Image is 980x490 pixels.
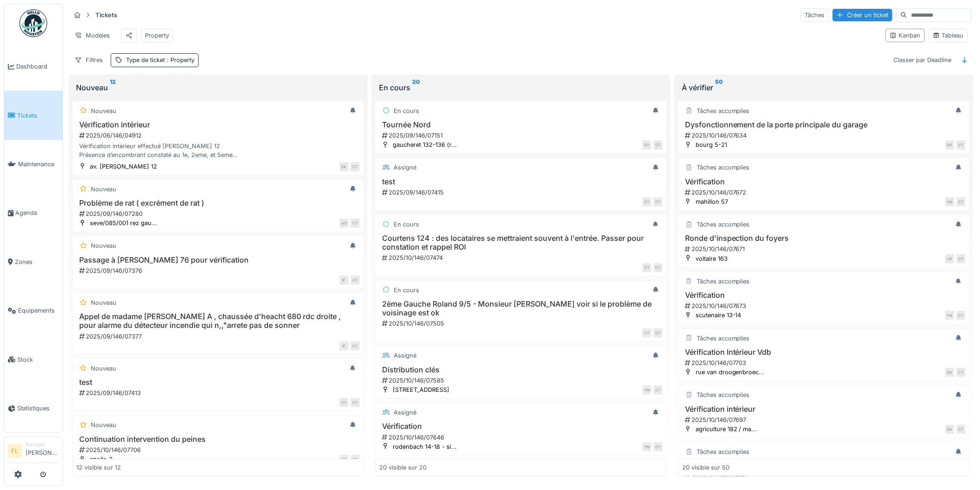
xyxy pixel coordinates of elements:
[25,441,59,461] li: [PERSON_NAME]
[945,254,955,264] div: JR
[381,319,663,328] div: 2025/10/146/07505
[18,306,59,315] span: Équipements
[4,91,63,139] a: Tickets
[642,442,652,452] div: YN
[15,258,59,266] span: Zones
[381,131,663,140] div: 2025/09/146/07151
[801,8,829,22] div: Tâches
[8,444,22,458] li: FL
[76,464,121,472] div: 12 visible sur 12
[17,404,59,413] span: Statistiques
[945,140,955,150] div: EK
[379,234,663,251] h3: Courtens 124 : des locataires se mettraient souvent à l'entrée. Passer pour constation et rappel ROI
[78,446,360,454] div: 2025/10/146/07706
[76,142,360,159] div: Vérification intérieur effectué [PERSON_NAME] 12 Présence d’encombrant constaté au 1e, 2eme, et 5...
[381,376,663,385] div: 2025/10/146/07585
[339,398,349,407] div: CT
[126,56,195,64] div: Type de ticket
[78,131,360,140] div: 2025/06/146/04912
[412,82,420,93] sup: 20
[339,341,349,351] div: IF
[682,234,966,243] h3: Ronde d'inspection du foyers
[684,131,966,140] div: 2025/10/146/07634
[110,82,116,93] sup: 12
[394,408,416,417] div: Assigné
[379,300,663,317] h3: 2ème Gauche Roland 9/5 - Monsieur [PERSON_NAME] voir si le problème de voisinage est ok
[76,120,360,129] h3: Vérification intérieur
[682,82,966,93] div: À vérifier
[19,9,47,37] img: Badge_color-CXgf-gQk.svg
[956,311,966,320] div: CT
[351,455,360,464] div: CT
[684,358,966,367] div: 2025/10/146/07703
[642,197,652,207] div: CT
[4,286,63,335] a: Équipements
[379,82,663,93] div: En cours
[945,311,955,320] div: YN
[696,140,727,149] div: bourg 5-21
[76,199,360,207] h3: Problème de rat ( excrément de rat )
[956,368,966,377] div: CT
[379,464,427,472] div: 20 visible sur 20
[17,355,59,364] span: Stock
[91,298,116,307] div: Nouveau
[696,425,757,433] div: agriculture 182 / ma...
[933,31,964,40] div: Tableau
[697,163,750,172] div: Tâches accomplies
[381,188,663,197] div: 2025/09/146/07415
[91,364,116,373] div: Nouveau
[684,415,966,424] div: 2025/10/146/07697
[393,385,449,394] div: [STREET_ADDRESS]
[394,163,416,172] div: Assigné
[78,266,360,275] div: 2025/09/146/07376
[92,11,121,19] strong: Tickets
[653,328,663,338] div: CT
[4,384,63,433] a: Statistiques
[642,263,652,272] div: CT
[956,425,966,434] div: CT
[25,441,59,448] div: Manager
[697,277,750,286] div: Tâches accomplies
[890,53,956,67] div: Classer par Deadline
[78,389,360,397] div: 2025/09/146/07413
[682,405,966,414] h3: Vérification intérieur
[16,62,59,71] span: Dashboard
[8,441,59,463] a: FL Manager[PERSON_NAME]
[682,464,729,472] div: 20 visible sur 50
[945,425,955,434] div: EK
[697,334,750,343] div: Tâches accomplies
[76,435,360,444] h3: Continuation intervention du peines
[381,433,663,442] div: 2025/10/146/07646
[76,256,360,264] h3: Passage à [PERSON_NAME] 76 pour vérification
[653,385,663,395] div: CT
[642,328,652,338] div: CT
[339,276,349,285] div: IF
[682,291,966,300] h3: Vérification
[379,422,663,431] h3: Vérification
[394,286,419,295] div: En cours
[76,312,360,330] h3: Appel de madame [PERSON_NAME] A , chaussée d'heacht 680 rdc droite , pour alarme du détecteur inc...
[70,53,107,67] div: Filtres
[682,177,966,186] h3: Vérification
[642,140,652,150] div: EV
[956,197,966,207] div: CT
[956,140,966,150] div: CT
[381,253,663,262] div: 2025/10/146/07474
[91,421,116,429] div: Nouveau
[351,341,360,351] div: CT
[70,29,114,42] div: Modèles
[697,220,750,229] div: Tâches accomplies
[394,107,419,115] div: En cours
[945,197,955,207] div: YN
[696,368,765,377] div: rue van droogenbroec...
[684,188,966,197] div: 2025/10/146/07672
[78,332,360,341] div: 2025/09/146/07377
[697,447,750,456] div: Tâches accomplies
[90,455,113,464] div: apollo 2
[682,120,966,129] h3: Dysfonctionnement de la porte principale du garage
[653,442,663,452] div: CT
[697,107,750,115] div: Tâches accomplies
[696,254,728,263] div: voltaire 163
[339,162,349,171] div: EK
[4,140,63,188] a: Maintenance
